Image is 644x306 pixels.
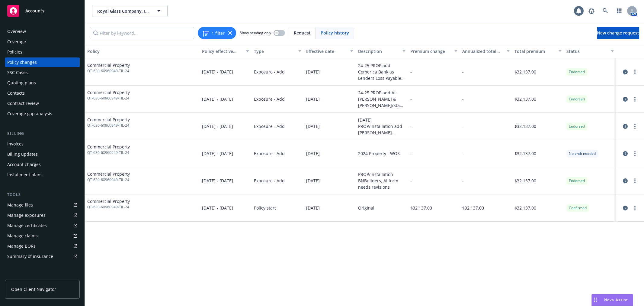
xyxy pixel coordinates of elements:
a: circleInformation [622,204,629,212]
div: Contacts [7,88,25,98]
span: 1 filter [212,30,225,36]
button: Status [564,44,616,58]
button: Annualized total premium change [460,44,512,58]
div: Status [566,48,607,54]
div: Analytics hub [5,273,80,279]
span: $32,137.00 [514,177,536,184]
div: Policy [87,48,197,54]
button: Description [356,44,408,58]
span: [DATE] [306,177,320,184]
a: Accounts [5,2,80,19]
span: - [410,177,412,184]
div: Manage certificates [7,221,47,230]
span: Exposure - Add [254,123,285,129]
span: [DATE] - [DATE] [202,69,233,75]
a: Quoting plans [5,78,80,88]
span: Commercial Property [87,171,130,177]
div: Effective date [306,48,347,54]
button: Total premium [512,44,564,58]
span: Royal Glass Company, Inc [97,8,149,14]
span: Policy history [321,30,349,36]
a: more [631,204,639,212]
span: $32,137.00 [514,150,536,157]
span: Policy start [254,205,276,211]
span: - [410,150,412,157]
span: Show pending only [240,30,271,35]
span: Commercial Property [87,116,130,123]
a: Installment plans [5,170,80,180]
span: - [462,177,464,184]
div: Type [254,48,295,54]
span: Endorsed [569,69,585,75]
button: Premium change [408,44,460,58]
a: more [631,68,639,76]
span: QT-630-6X960949-TIL-24 [87,204,130,210]
span: [DATE] - [DATE] [202,96,233,102]
div: Coverage gap analysis [7,109,52,119]
div: Drag to move [592,294,599,306]
a: Summary of insurance [5,252,80,261]
span: [DATE] - [DATE] [202,150,233,157]
div: Contract review [7,99,39,108]
button: Type [252,44,304,58]
a: Billing updates [5,149,80,159]
button: Nova Assist [591,294,633,306]
span: QT-630-6X960949-TIL-24 [87,96,130,101]
a: Report a Bug [585,5,598,17]
span: Endorsed [569,124,585,129]
a: Manage claims [5,231,80,241]
div: 24-25 PROP add AI: [PERSON_NAME] & [PERSON_NAME]/Stanford Health Care [358,90,405,109]
input: Filter by keyword... [90,27,194,39]
span: [DATE] - [DATE] [202,205,233,211]
span: Exposure - Add [254,96,285,102]
span: [DATE] [306,96,320,102]
div: Manage claims [7,231,38,241]
a: Policy changes [5,57,80,67]
a: Account charges [5,160,80,169]
a: Coverage [5,37,80,47]
span: Commercial Property [87,198,130,204]
a: Manage certificates [5,221,80,230]
div: Description [358,48,399,54]
span: Endorsed [569,178,585,184]
div: Manage exposures [7,210,46,220]
span: - [462,123,464,129]
span: Confirmed [569,205,587,211]
span: $32,137.00 [514,123,536,129]
a: circleInformation [622,177,629,184]
div: Summary of insurance [7,252,53,261]
div: Billing [5,131,80,137]
span: [DATE] - [DATE] [202,177,233,184]
span: [DATE] [306,150,320,157]
span: Commercial Property [87,62,130,68]
span: QT-630-6X960949-TIL-24 [87,177,130,183]
div: Annualized total premium change [462,48,503,54]
div: Total premium [514,48,555,54]
div: Coverage [7,37,26,47]
a: Coverage gap analysis [5,109,80,119]
span: [DATE] [306,69,320,75]
span: - [410,123,412,129]
a: more [631,123,639,130]
span: - [462,96,464,102]
a: circleInformation [622,68,629,76]
a: Contract review [5,99,80,108]
span: $32,137.00 [514,96,536,102]
span: Accounts [25,8,44,13]
div: PROP/Installation BNBuilders, AI form needs revisions [358,171,405,190]
span: $32,137.00 [514,205,536,211]
span: Commercial Property [87,89,130,96]
a: more [631,177,639,184]
span: QT-630-6X960949-TIL-24 [87,150,130,155]
div: Manage files [7,200,33,210]
div: Policy effective dates [202,48,243,54]
span: [DATE] [306,123,320,129]
span: - [410,69,412,75]
a: Switch app [613,5,625,17]
a: circleInformation [622,96,629,103]
span: Commercial Property [87,144,130,150]
span: Endorsed [569,96,585,102]
a: Manage files [5,200,80,210]
span: No endt needed [569,151,596,156]
button: Policy effective dates [200,44,252,58]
